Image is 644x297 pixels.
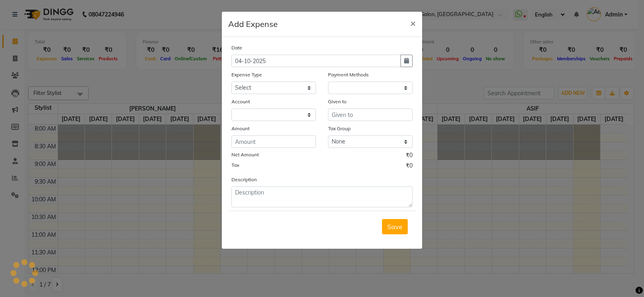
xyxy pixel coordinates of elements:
[231,71,262,78] label: Expense Type
[404,12,422,34] button: Close
[328,98,347,105] label: Given to
[328,71,369,78] label: Payment Methods
[228,18,278,30] h5: Add Expense
[231,135,316,148] input: Amount
[406,151,413,162] span: ₹0
[231,44,242,51] label: Date
[387,223,402,231] span: Save
[410,17,416,29] span: ×
[382,219,408,234] button: Save
[231,98,250,105] label: Account
[231,162,239,169] label: Tax
[328,109,413,121] input: Given to
[406,162,413,172] span: ₹0
[231,176,257,183] label: Description
[231,151,259,158] label: Net Amount
[231,125,250,132] label: Amount
[328,125,351,132] label: Tax Group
